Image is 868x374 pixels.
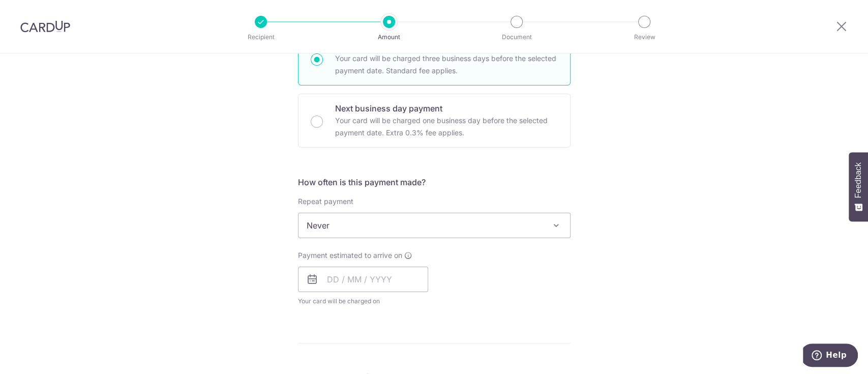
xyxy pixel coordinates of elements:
input: DD / MM / YYYY [298,267,428,292]
h5: How often is this payment made? [298,176,571,188]
span: Feedback [854,162,863,198]
span: Never [298,213,570,238]
button: Feedback - Show survey [849,152,868,221]
p: Document [479,32,554,42]
p: Recipient [223,32,298,42]
span: Your card will be charged on [298,296,428,306]
span: Never [298,213,571,238]
label: Repeat payment [298,196,353,207]
p: Your card will be charged three business days before the selected payment date. Standard fee appl... [335,52,558,77]
iframe: Opens a widget where you can find more information [803,343,858,369]
span: Payment estimated to arrive on [298,250,402,261]
p: Your card will be charged one business day before the selected payment date. Extra 0.3% fee applies. [335,114,558,139]
p: Amount [351,32,427,42]
p: Next business day payment [335,102,558,114]
p: Review [607,32,682,42]
img: CardUp [20,20,70,33]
